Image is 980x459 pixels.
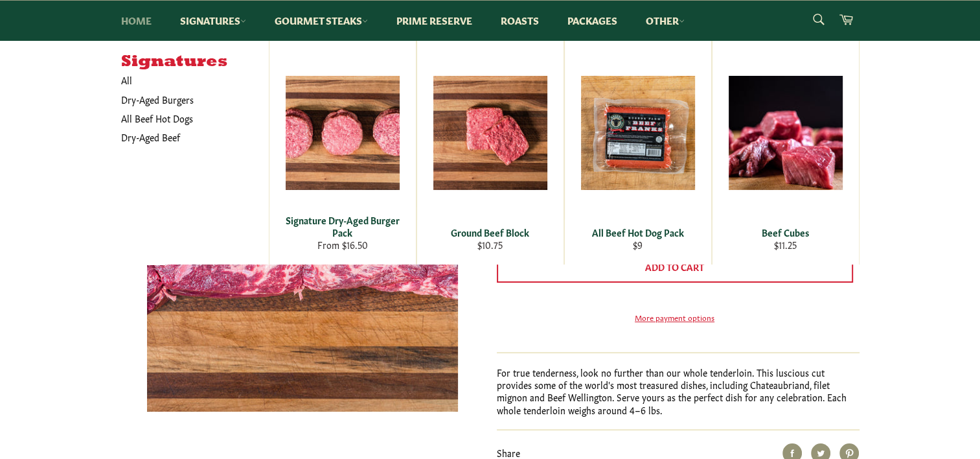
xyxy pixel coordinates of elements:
[115,128,256,147] a: Dry-Aged Beef
[573,226,703,239] div: All Beef Hot Dog Pack
[497,366,860,416] p: For true tenderness, look no further than our whole tenderloin. This luscious cut provides some o...
[425,239,555,251] div: $10.75
[633,1,698,40] a: Other
[729,76,843,190] img: Beef Cubes
[425,226,555,239] div: Ground Beef Block
[277,239,407,251] div: From $16.50
[121,53,269,71] h5: Signatures
[108,1,165,40] a: Home
[277,214,407,239] div: Signature Dry-Aged Burger Pack
[115,71,269,89] a: All
[416,40,564,265] a: Ground Beef Block Ground Beef Block $10.75
[497,312,853,323] a: More payment options
[712,40,860,265] a: Beef Cubes Beef Cubes $11.25
[720,226,850,239] div: Beef Cubes
[645,260,704,273] span: Add to Cart
[497,252,853,283] button: Add to Cart
[581,76,695,190] img: All Beef Hot Dog Pack
[167,1,259,40] a: Signatures
[383,1,485,40] a: Prime Reserve
[433,76,547,190] img: Ground Beef Block
[564,40,712,265] a: All Beef Hot Dog Pack All Beef Hot Dog Pack $9
[115,109,256,128] a: All Beef Hot Dogs
[554,1,630,40] a: Packages
[720,239,850,251] div: $11.25
[497,446,520,459] span: Share
[269,40,416,265] a: Signature Dry-Aged Burger Pack Signature Dry-Aged Burger Pack From $16.50
[488,1,552,40] a: Roasts
[262,1,381,40] a: Gourmet Steaks
[115,90,256,109] a: Dry-Aged Burgers
[286,76,400,190] img: Signature Dry-Aged Burger Pack
[573,239,703,251] div: $9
